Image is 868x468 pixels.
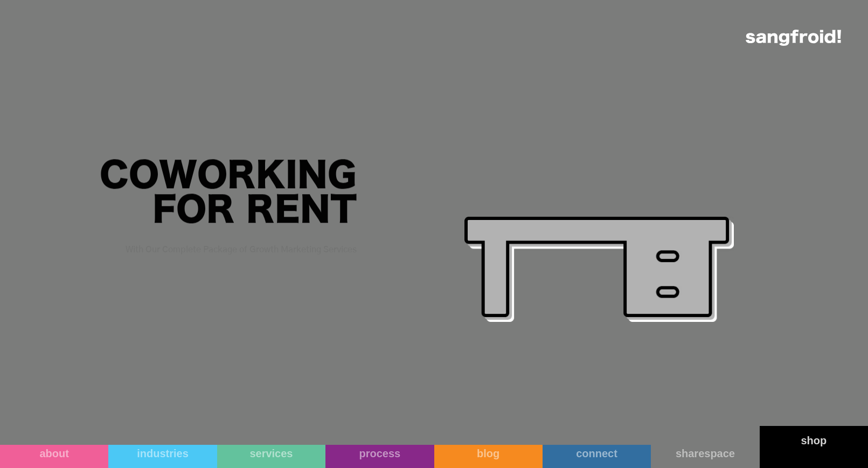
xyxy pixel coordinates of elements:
[325,447,434,460] div: process
[108,445,217,468] a: industries
[543,445,651,468] a: connect
[746,30,841,46] img: logo
[325,445,434,468] a: process
[434,447,543,460] div: blog
[108,447,217,460] div: industries
[100,241,357,257] div: With Our Complete Package of Growth Marketing Services
[651,445,759,468] a: sharespace
[419,204,450,210] a: privacy policy
[760,434,868,447] div: shop
[434,445,543,468] a: blog
[217,445,325,468] a: services
[100,159,357,228] h2: coworking for rent
[651,447,759,460] div: sharespace
[543,447,651,460] div: connect
[760,426,868,468] a: shop
[217,447,325,460] div: services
